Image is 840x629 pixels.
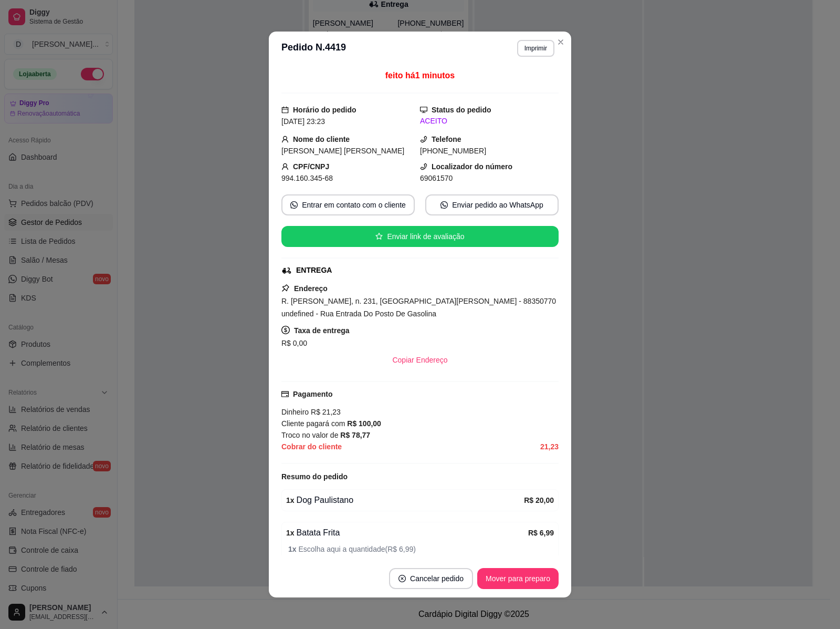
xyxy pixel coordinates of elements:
[281,117,325,126] span: [DATE] 23:23
[281,408,309,416] span: Dinheiro
[281,431,340,439] span: Troco no valor de
[432,135,461,143] strong: Telefone
[281,472,348,481] strong: Resumo do pedido
[281,136,289,143] span: user
[432,162,512,171] strong: Localizador do número
[440,201,448,209] span: whats-app
[286,496,295,504] strong: 1 x
[340,431,370,439] strong: R$ 78,77
[293,106,356,114] strong: Horário do pedido
[281,174,333,182] span: 994.160.345-68
[288,543,554,555] span: Escolha aqui a quantidade ( R$ 6,99 )
[293,162,329,171] strong: CPF/CNPJ
[420,147,486,155] span: [PHONE_NUMBER]
[281,40,346,57] h3: Pedido N. 4419
[281,419,347,428] span: Cliente pagará com
[552,34,569,50] button: Close
[420,163,427,170] span: phone
[290,201,298,209] span: whats-app
[398,575,406,582] span: close-circle
[281,390,289,398] span: credit-card
[286,529,295,537] strong: 1 x
[281,326,290,334] span: dollar
[281,441,342,452] span: Cobrar do cliente
[420,136,427,143] span: phone
[281,194,415,215] button: whats-appEntrar em contato com o cliente
[517,40,554,57] button: Imprimir
[524,496,554,504] strong: R$ 20,00
[294,326,350,335] strong: Taxa de entrega
[375,233,383,240] span: star
[293,390,332,398] strong: Pagamento
[528,529,554,537] strong: R$ 6,99
[293,135,350,143] strong: Nome do cliente
[281,106,289,114] span: calendar
[540,442,559,451] strong: 21,23
[432,106,491,114] strong: Status do pedido
[477,568,559,589] button: Mover para preparo
[281,297,556,318] span: R. [PERSON_NAME], n. 231, [GEOGRAPHIC_DATA][PERSON_NAME] - 88350770 undefined - Rua Entrada Do Po...
[420,106,427,114] span: desktop
[347,419,381,428] strong: R$ 100,00
[384,349,456,370] button: Copiar Endereço
[309,408,341,416] span: R$ 21,23
[294,284,328,293] strong: Endereço
[281,226,559,247] button: starEnviar link de avaliação
[389,568,473,589] button: close-circleCancelar pedido
[281,163,289,170] span: user
[385,71,455,80] span: feito há 1 minutos
[281,339,307,347] span: R$ 0,00
[286,527,528,539] div: Batata Frita
[296,265,332,276] div: ENTREGA
[281,284,290,292] span: pushpin
[420,116,559,127] div: ACEITO
[286,494,524,507] div: Dog Paulistano
[420,174,453,182] span: 69061570
[288,545,298,553] strong: 1 x
[425,194,559,215] button: whats-appEnviar pedido ao WhatsApp
[281,147,404,155] span: [PERSON_NAME] [PERSON_NAME]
